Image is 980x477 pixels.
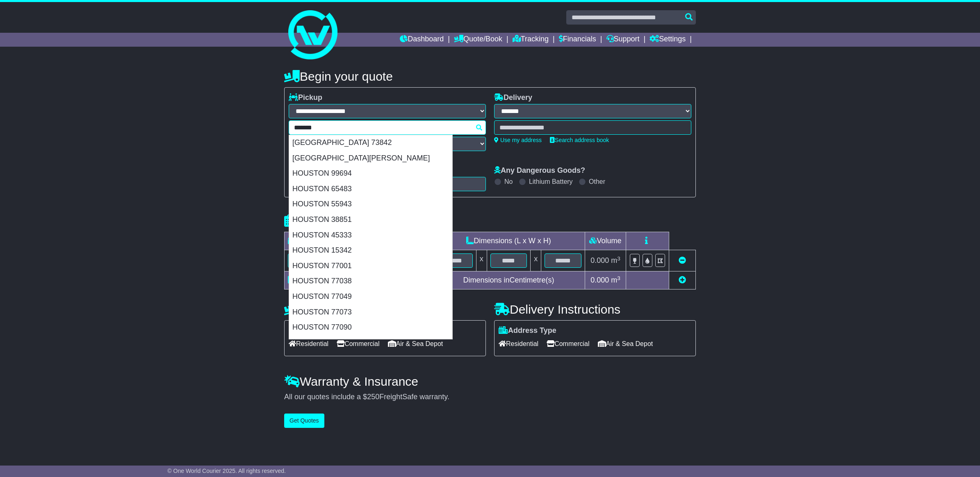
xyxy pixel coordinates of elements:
[617,255,620,262] sup: 3
[285,271,353,289] td: Total
[606,33,640,47] a: Support
[167,468,286,474] span: © One World Courier 2025. All rights reserved.
[289,243,452,258] div: HOUSTON 15342
[284,303,486,316] h4: Pickup Instructions
[559,33,596,47] a: Financials
[494,303,696,316] h4: Delivery Instructions
[590,256,609,264] span: 0.000
[284,70,696,83] h4: Begin your quote
[550,137,609,143] a: Search address book
[617,275,620,281] sup: 3
[589,178,605,185] label: Other
[289,197,452,212] div: HOUSTON 55943
[284,375,696,388] h4: Warranty & Insurance
[679,256,686,264] a: Remove this item
[432,271,585,289] td: Dimensions in Centimetre(s)
[504,178,513,185] label: No
[289,320,452,335] div: HOUSTON 77090
[499,326,556,335] label: Address Type
[476,250,487,271] td: x
[499,337,538,350] span: Residential
[529,178,573,185] label: Lithium Battery
[284,393,696,402] div: All our quotes include a $ FreightSafe warranty.
[289,166,452,181] div: HOUSTON 99694
[284,414,324,428] button: Get Quotes
[289,274,452,289] div: HOUSTON 77038
[547,337,589,350] span: Commercial
[284,214,387,228] h4: Package details |
[289,151,452,166] div: [GEOGRAPHIC_DATA][PERSON_NAME]
[611,256,620,264] span: m
[337,337,379,350] span: Commercial
[400,33,444,47] a: Dashboard
[531,250,541,271] td: x
[289,337,328,350] span: Residential
[611,276,620,284] span: m
[513,33,549,47] a: Tracking
[590,276,609,284] span: 0.000
[289,335,452,351] div: HOUSTON 77018
[598,337,653,350] span: Air & Sea Depot
[585,232,626,250] td: Volume
[289,228,452,243] div: HOUSTON 45333
[367,393,379,401] span: 250
[494,93,532,102] label: Delivery
[289,305,452,320] div: HOUSTON 77073
[289,258,452,274] div: HOUSTON 77001
[679,276,686,284] a: Add new item
[289,135,452,151] div: [GEOGRAPHIC_DATA] 73842
[650,33,686,47] a: Settings
[289,289,452,305] div: HOUSTON 77049
[289,181,452,197] div: HOUSTON 65483
[285,232,353,250] td: Type
[289,93,322,102] label: Pickup
[454,33,502,47] a: Quote/Book
[432,232,585,250] td: Dimensions (L x W x H)
[494,166,585,175] label: Any Dangerous Goods?
[388,337,443,350] span: Air & Sea Depot
[494,137,542,143] a: Use my address
[289,212,452,228] div: HOUSTON 38851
